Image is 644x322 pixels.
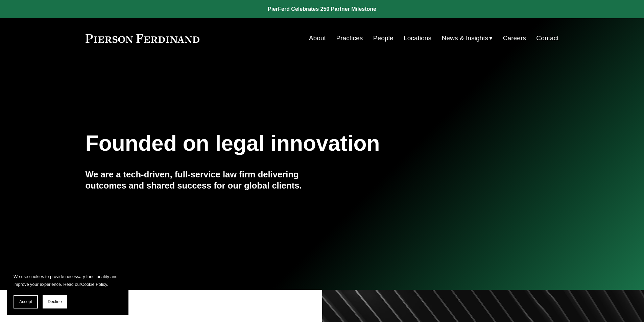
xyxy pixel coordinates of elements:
[442,32,488,44] span: News & Insights
[7,266,128,315] section: Cookie banner
[86,131,480,156] h1: Founded on legal innovation
[86,169,322,191] h4: We are a tech-driven, full-service law firm delivering outcomes and shared success for our global...
[43,295,67,308] button: Decline
[536,32,558,45] a: Contact
[336,32,363,45] a: Practices
[14,273,122,288] p: We use cookies to provide necessary functionality and improve your experience. Read our .
[503,32,526,45] a: Careers
[19,299,32,304] span: Accept
[309,32,326,45] a: About
[373,32,393,45] a: People
[81,282,107,287] a: Cookie Policy
[48,299,62,304] span: Decline
[14,295,38,308] button: Accept
[404,32,431,45] a: Locations
[442,32,493,45] a: folder dropdown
